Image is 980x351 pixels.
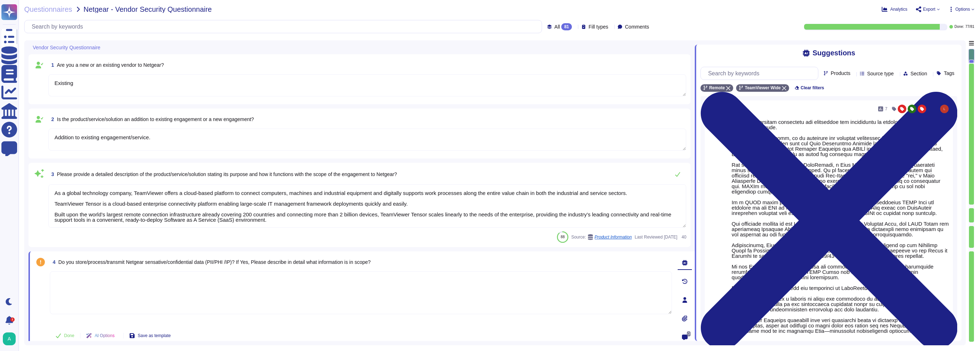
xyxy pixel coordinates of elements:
[890,7,907,11] span: Analytics
[48,62,54,67] span: 1
[1,331,21,347] button: user
[561,235,565,239] span: 88
[571,234,632,240] span: Source:
[64,334,74,338] span: Done
[595,235,632,239] span: Product Information
[95,334,115,338] span: AI Options
[48,129,686,151] textarea: Addition to existing engagement/service.
[48,184,686,228] textarea: As a global technology company, TeamViewer offers a cloud-based platform to connect computers, ma...
[954,25,964,29] span: Done:
[635,235,677,239] span: Last Reviewed [DATE]
[923,7,935,11] span: Export
[561,23,572,30] div: 81
[50,260,56,265] span: 4
[554,24,560,29] span: All
[589,24,608,29] span: Fill types
[28,20,542,33] input: Search by keywords
[48,117,54,122] span: 2
[680,235,686,239] span: 40
[57,171,397,177] span: Please provide a detailed description of the product/service/solution stating its purpose and how...
[58,259,371,265] span: Do you store/process/transmit Netgear sensative/confidential data (PII/PHI /IP)? If Yes, Please d...
[57,116,254,122] span: Is the product/service/solution an addition to existing engagement or a new engagement?
[882,6,907,12] button: Analytics
[48,74,686,96] textarea: Existing
[48,172,54,177] span: 3
[940,105,949,113] img: user
[965,25,974,29] span: 77 / 81
[50,329,80,343] button: Done
[3,332,16,345] img: user
[625,24,649,29] span: Comments
[33,45,100,50] span: Vendor Security Questionnaire
[57,62,164,68] span: Are you a new or an existing vendor to Netgear?
[10,317,15,322] div: 1
[24,6,72,13] span: Questionnaires
[124,329,177,343] button: Save as template
[84,6,212,13] span: Netgear - Vendor Security Questionnaire
[138,334,171,338] span: Save as template
[704,67,818,80] input: Search by keywords
[955,7,970,11] span: Options
[687,331,691,336] span: 0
